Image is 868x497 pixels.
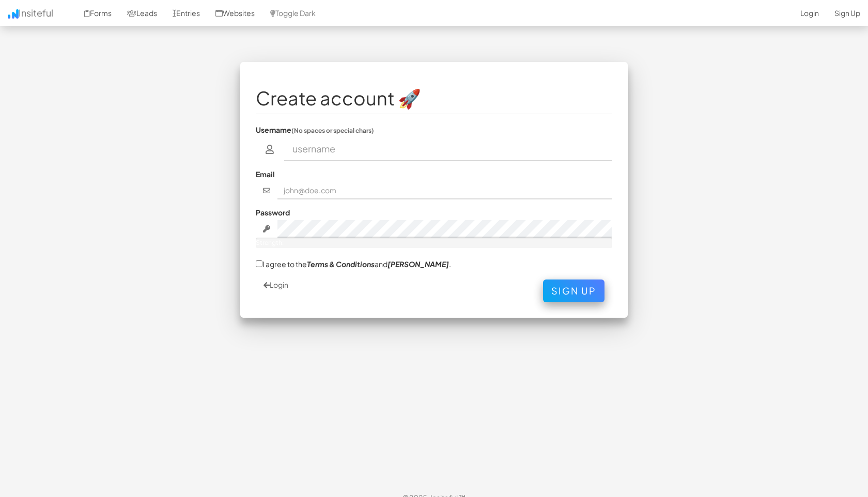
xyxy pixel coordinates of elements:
h1: Create account 🚀 [256,88,612,108]
label: I agree to the and . [256,258,451,269]
a: Login [263,280,288,289]
button: Sign Up [543,279,605,302]
small: (No spaces or special chars) [291,127,374,134]
label: Username [256,125,374,135]
img: icon.png [8,9,19,19]
a: [PERSON_NAME] [388,259,449,269]
input: username [284,137,613,161]
input: I agree to theTerms & Conditionsand[PERSON_NAME]. [256,260,262,267]
label: Email [256,169,275,179]
input: john@doe.com [277,182,613,199]
label: Password [256,207,290,218]
a: Terms & Conditions [307,259,375,269]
